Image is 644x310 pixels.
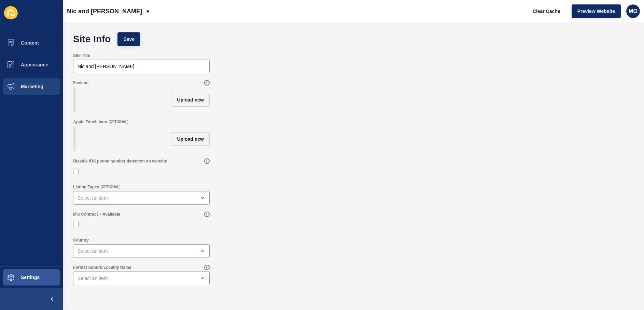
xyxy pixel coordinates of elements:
div: open menu [73,191,210,205]
span: Upload new [177,96,204,103]
button: Preview Website [572,4,621,18]
label: Mix Contract + Available [73,212,120,217]
button: Save [117,32,140,46]
label: Site Title [73,53,90,58]
p: Nic and [PERSON_NAME] [67,3,142,20]
span: Clear Cache [533,8,560,15]
span: Preview Website [577,8,615,15]
span: Upload new [177,136,204,142]
label: Apple Touch Icon [73,119,107,125]
span: Save [123,36,135,43]
button: Upload new [171,132,210,146]
label: Favicon [73,80,88,86]
button: Upload new [171,93,210,107]
label: Country [73,237,89,243]
div: open menu [73,272,210,285]
h1: Site Info [73,36,111,43]
span: (OPTIONAL) [109,120,128,124]
label: Disable iOS phone number detection on website [73,158,167,164]
label: Listing Types [73,184,99,190]
span: MO [629,8,638,15]
div: open menu [73,244,210,258]
button: Clear Cache [527,4,566,18]
span: (OPTIONAL) [100,185,120,189]
label: Format Suburb/Locality Name [73,265,131,270]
